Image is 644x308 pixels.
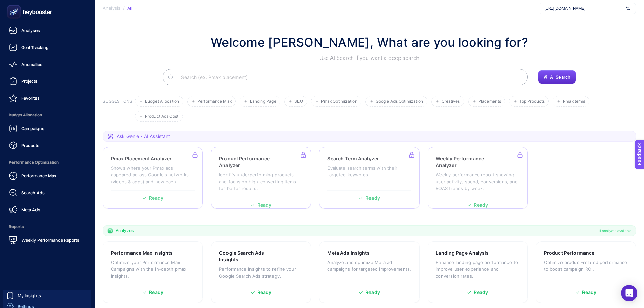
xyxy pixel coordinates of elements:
[327,250,369,256] h3: Meta Ads Insights
[538,70,576,84] button: AI Search
[21,28,40,33] span: Analyses
[103,99,132,122] h3: SUGGESTIONS
[327,259,411,273] p: Analyze and optimize Meta ad campaigns for targeted improvements.
[626,5,630,12] img: svg%3e
[5,24,89,37] a: Analyses
[598,228,631,233] span: 11 analyzes available
[103,147,203,209] a: Pmax Placement AnalyzerShows where your Pmax ads appeared across Google's networks (videos & apps...
[21,173,56,179] span: Performance Max
[5,203,89,216] a: Meta Ads
[211,147,311,209] a: Product Performance AnalyzerIdentify underperforming products and focus on high-converting items ...
[621,285,637,301] div: Open Intercom Messenger
[5,74,89,88] a: Projects
[219,266,303,279] p: Performance insights to refine your Google Search Ads strategy.
[550,74,570,80] span: AI Search
[519,99,545,104] span: Top Products
[474,290,488,295] span: Ready
[111,259,195,279] p: Optimize your Performance Max Campaigns with the in-depth pmax insights.
[5,156,89,169] span: Performance Optimization
[5,41,89,54] a: Goal Tracking
[376,99,423,104] span: Google Ads Optimization
[365,290,380,295] span: Ready
[436,259,520,279] p: Enhance landing page performance to improve user experience and conversion rates.
[219,250,282,263] h3: Google Search Ads Insights
[294,99,303,104] span: SEO
[21,143,39,148] span: Products
[123,5,125,11] span: /
[5,57,89,71] a: Anomalies
[175,68,522,87] input: Search
[21,95,40,101] span: Favorites
[321,99,357,104] span: Pmax Optimization
[544,6,623,11] span: [URL][DOMAIN_NAME]
[21,62,42,67] span: Anomalies
[211,33,528,51] h1: Welcome [PERSON_NAME], What are you looking for?
[544,250,595,256] h3: Product Performance
[145,114,178,119] span: Product Ads Cost
[536,241,636,303] a: Product PerformanceOptimize product-related performance to boost campaign ROI.Ready
[111,250,173,256] h3: Performance Max Insights
[21,190,45,195] span: Search Ads
[428,147,528,209] a: Weekly Performance AnalyzerWeekly performance report showing user activity, spend, conversions, a...
[127,6,137,11] div: All
[5,108,89,122] span: Budget Allocation
[428,241,528,303] a: Landing Page AnalysisEnhance landing page performance to improve user experience and conversion r...
[21,126,44,131] span: Campaigns
[21,45,49,50] span: Goal Tracking
[436,250,489,256] h3: Landing Page Analysis
[319,241,419,303] a: Meta Ads InsightsAnalyze and optimize Meta ad campaigns for targeted improvements.Ready
[211,241,311,303] a: Google Search Ads InsightsPerformance insights to refine your Google Search Ads strategy.Ready
[117,133,170,140] span: Ask Genie - AI Assistant
[3,290,91,301] a: My Insights
[5,186,89,199] a: Search Ads
[145,99,179,104] span: Budget Allocation
[5,169,89,183] a: Performance Max
[478,99,501,104] span: Placements
[582,290,597,295] span: Ready
[197,99,232,104] span: Performance Max
[149,290,164,295] span: Ready
[5,91,89,105] a: Favorites
[116,228,134,233] span: Analyzes
[211,54,528,62] p: Use AI Search if you want a deep search
[5,220,89,233] span: Reports
[5,122,89,135] a: Campaigns
[544,259,628,273] p: Optimize product-related performance to boost campaign ROI.
[250,99,276,104] span: Landing Page
[21,78,38,84] span: Projects
[21,237,79,243] span: Weekly Performance Reports
[442,99,460,104] span: Creatives
[5,139,89,152] a: Products
[21,207,40,212] span: Meta Ads
[103,6,120,11] span: Analysis
[5,233,89,247] a: Weekly Performance Reports
[18,293,41,298] span: My Insights
[4,2,26,7] span: Feedback
[319,147,419,209] a: Search Term AnalyzerEvaluate search terms with their targeted keywordsReady
[563,99,585,104] span: Pmax terms
[103,241,203,303] a: Performance Max InsightsOptimize your Performance Max Campaigns with the in-depth pmax insights.R...
[257,290,272,295] span: Ready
